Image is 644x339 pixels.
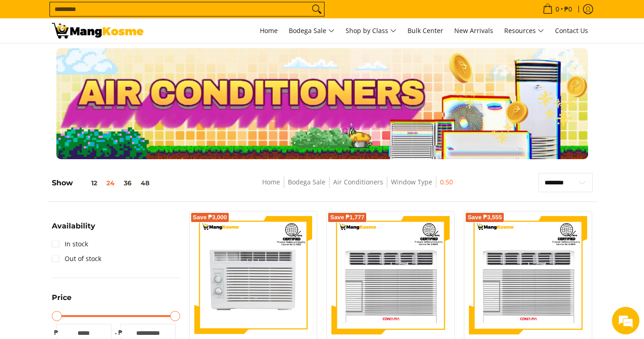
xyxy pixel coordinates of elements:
span: New Arrivals [454,26,493,35]
a: Home [255,18,282,43]
a: In stock [52,237,88,251]
span: Resources [504,25,544,37]
a: Resources [500,18,549,43]
nav: Main Menu [153,18,593,43]
a: Out of stock [52,251,101,266]
span: Contact Us [555,26,588,35]
h5: Show [52,178,154,188]
span: Save ₱3,000 [193,215,227,220]
span: Availability [52,222,95,230]
a: Contact Us [550,18,593,43]
button: 24 [102,179,119,187]
span: ₱ [52,328,61,337]
span: ₱0 [563,6,573,12]
span: Bodega Sale [289,25,335,37]
span: Shop by Class [346,25,396,37]
button: Search [309,2,324,16]
img: Kelvinator 0.5 HP Window-Type, Non-Inverter Air Conditioner (Premium) [194,216,313,334]
a: Bodega Sale [284,18,339,43]
button: 48 [136,179,154,187]
img: Bodega Sale Aircon l Mang Kosme: Home Appliances Warehouse Sale Window Type 0.50 [52,23,143,39]
span: ₱ [116,328,125,337]
span: Price [52,294,72,301]
img: condura-wrac-6s-premium-mang-kosme [331,216,450,334]
span: Bulk Center [407,26,443,35]
summary: Open [52,222,95,237]
span: Save ₱3,555 [468,215,502,220]
a: Bodega Sale [288,178,325,186]
button: 36 [119,179,136,187]
a: Window Type [391,178,432,186]
a: Home [262,178,280,186]
a: Air Conditioners [333,178,383,186]
span: Home [260,26,278,35]
span: 0.50 [440,177,453,188]
button: 12 [73,179,102,187]
a: Shop by Class [341,18,401,43]
span: Save ₱1,777 [330,215,364,220]
summary: Open [52,294,72,308]
a: Bulk Center [403,18,448,43]
span: • [540,4,575,14]
a: New Arrivals [450,18,498,43]
img: condura-wrac-6s-premium-mang-kosme [469,216,587,334]
span: 0 [554,6,561,12]
nav: Breadcrumbs [203,177,512,197]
